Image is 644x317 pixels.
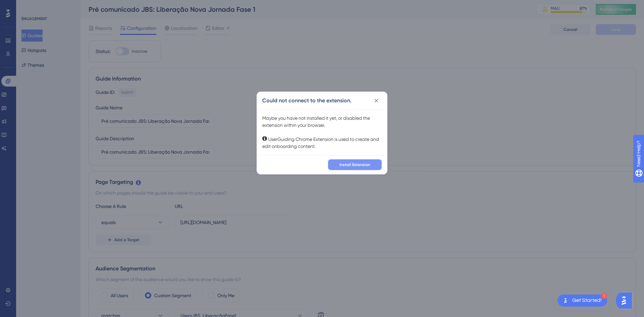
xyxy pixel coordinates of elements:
div: Open Get Started! checklist, remaining modules: 1 [557,295,607,307]
h2: Could not connect to the extension. [262,97,352,105]
div: Maybe you have not installed it yet, or disabled the extension within your browser. UserGuiding C... [262,115,382,150]
span: Install Extension [339,162,370,167]
div: Get Started! [572,297,602,304]
img: launcher-image-alternative-text [561,297,570,305]
span: Need Help? [16,2,42,10]
iframe: UserGuiding AI Assistant Launcher [616,290,636,311]
div: 1 [601,293,607,299]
